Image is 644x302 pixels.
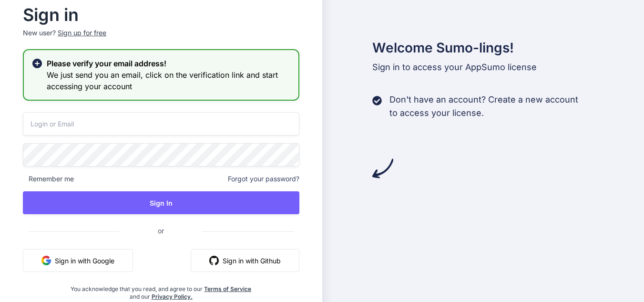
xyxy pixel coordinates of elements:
img: google [41,256,51,265]
img: arrow [372,158,393,179]
span: Remember me [23,174,74,184]
a: Privacy Policy. [152,293,193,300]
span: or [120,219,202,242]
a: Terms of Service [204,285,251,292]
h3: We just send you an email, click on the verification link and start accessing your account [47,69,291,92]
button: Sign In [23,191,299,214]
p: Don't have an account? Create a new account to access your license. [389,93,578,120]
img: github [209,256,219,265]
div: Sign up for free [58,28,106,38]
input: Login or Email [23,112,299,135]
p: New user? [23,28,299,49]
div: You acknowledge that you read, and agree to our and our [69,280,253,301]
button: Sign in with Google [23,249,133,272]
span: Forgot your password? [228,174,299,184]
h2: Sign in [23,7,299,22]
button: Sign in with Github [191,249,299,272]
h2: Please verify your email address! [47,58,291,69]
